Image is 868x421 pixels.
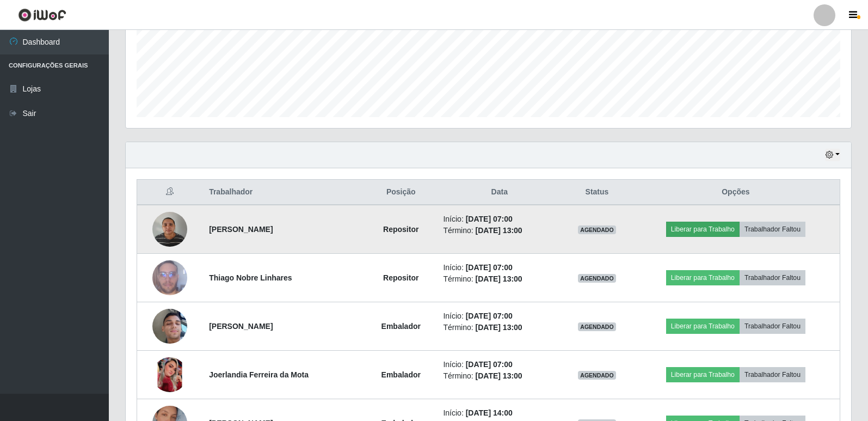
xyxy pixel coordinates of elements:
[476,371,522,380] time: [DATE] 13:00
[443,407,556,419] li: Início:
[436,180,562,205] th: Data
[740,367,805,382] button: Trabalhador Faltou
[152,336,187,413] img: 1758623754475.jpeg
[443,213,556,225] li: Início:
[740,270,805,285] button: Trabalhador Faltou
[578,274,616,283] span: AGENDADO
[562,180,632,205] th: Status
[476,274,522,283] time: [DATE] 13:00
[466,408,513,417] time: [DATE] 14:00
[578,225,616,234] span: AGENDADO
[381,370,421,379] strong: Embalador
[443,273,556,285] li: Término:
[466,312,513,320] time: [DATE] 07:00
[443,322,556,333] li: Término:
[666,222,740,237] button: Liberar para Trabalho
[152,295,187,357] img: 1758234881040.jpeg
[209,273,292,282] strong: Thiago Nobre Linhares
[466,360,513,369] time: [DATE] 07:00
[209,225,273,234] strong: [PERSON_NAME]
[443,359,556,370] li: Início:
[740,319,805,334] button: Trabalhador Faltou
[383,225,418,234] strong: Repositor
[383,273,418,282] strong: Repositor
[632,180,840,205] th: Opções
[666,319,740,334] button: Liberar para Trabalho
[209,322,273,331] strong: [PERSON_NAME]
[443,370,556,382] li: Término:
[18,8,66,22] img: CoreUI Logo
[466,263,513,272] time: [DATE] 07:00
[443,225,556,236] li: Término:
[476,323,522,332] time: [DATE] 13:00
[152,206,187,252] img: 1757468836849.jpeg
[666,367,740,382] button: Liberar para Trabalho
[152,254,187,301] img: 1758630323839.jpeg
[578,371,616,380] span: AGENDADO
[666,270,740,285] button: Liberar para Trabalho
[578,322,616,331] span: AGENDADO
[443,310,556,322] li: Início:
[209,370,309,379] strong: Joerlandia Ferreira da Mota
[740,222,805,237] button: Trabalhador Faltou
[202,180,365,205] th: Trabalhador
[443,262,556,273] li: Início:
[466,215,513,223] time: [DATE] 07:00
[365,180,436,205] th: Posição
[476,226,522,235] time: [DATE] 13:00
[381,322,421,331] strong: Embalador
